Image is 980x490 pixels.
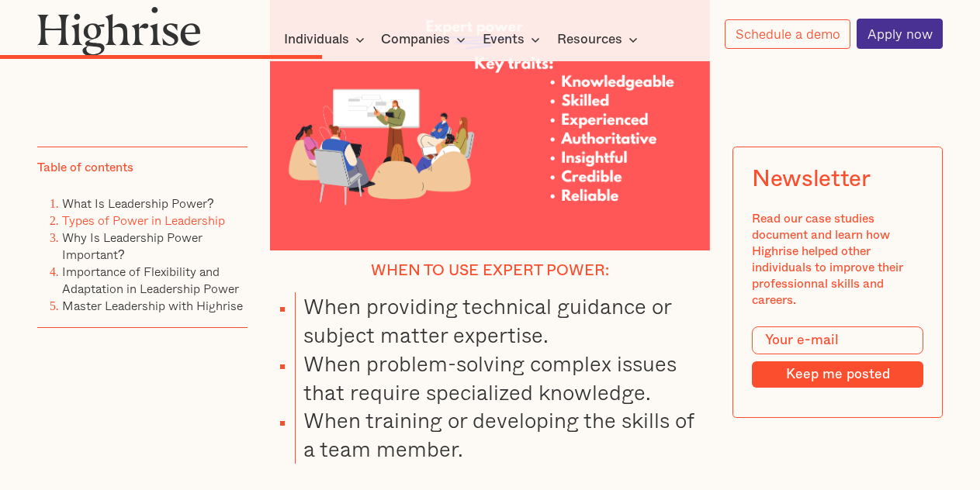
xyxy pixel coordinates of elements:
[62,211,225,229] a: Types of Power in Leadership
[381,30,450,49] div: Companies
[37,6,201,56] img: Highrise logo
[725,19,850,50] a: Schedule a demo
[751,166,870,192] div: Newsletter
[751,211,923,309] div: Read our case studies document and learn how Highrise helped other individuals to improve their p...
[483,30,525,49] div: Events
[751,326,923,354] input: Your e-mail
[751,326,923,387] form: Modal Form
[270,262,710,281] h4: When to use expert power:
[751,361,923,387] input: Keep me posted
[295,292,710,349] li: When providing technical guidance or subject matter expertise.
[857,19,943,49] a: Apply now
[62,262,239,298] a: Importance of Flexibility and Adaptation in Leadership Power
[295,406,710,463] li: When training or developing the skills of a team member.
[483,30,545,49] div: Events
[62,296,243,315] a: Master Leadership with Highrise
[284,30,349,49] div: Individuals
[37,160,133,176] div: Table of contents
[381,30,470,49] div: Companies
[557,30,642,49] div: Resources
[284,30,369,49] div: Individuals
[62,194,214,212] a: What Is Leadership Power?
[557,30,622,49] div: Resources
[295,350,710,406] li: When problem-solving complex issues that require specialized knowledge.
[62,228,203,264] a: Why Is Leadership Power Important?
